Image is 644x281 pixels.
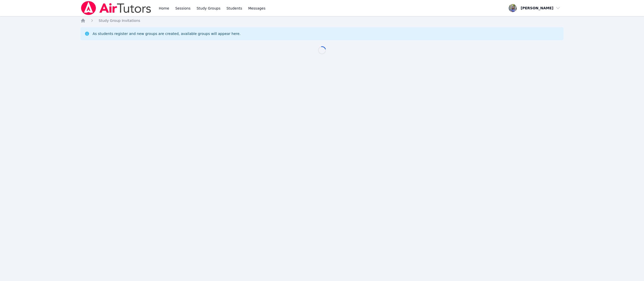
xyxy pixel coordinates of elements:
[80,18,563,23] nav: Breadcrumb
[80,1,152,15] img: Air Tutors
[93,31,240,36] div: As students register and new groups are created, available groups will appear here.
[248,6,266,11] span: Messages
[99,19,140,23] span: Study Group Invitations
[99,18,140,23] a: Study Group Invitations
